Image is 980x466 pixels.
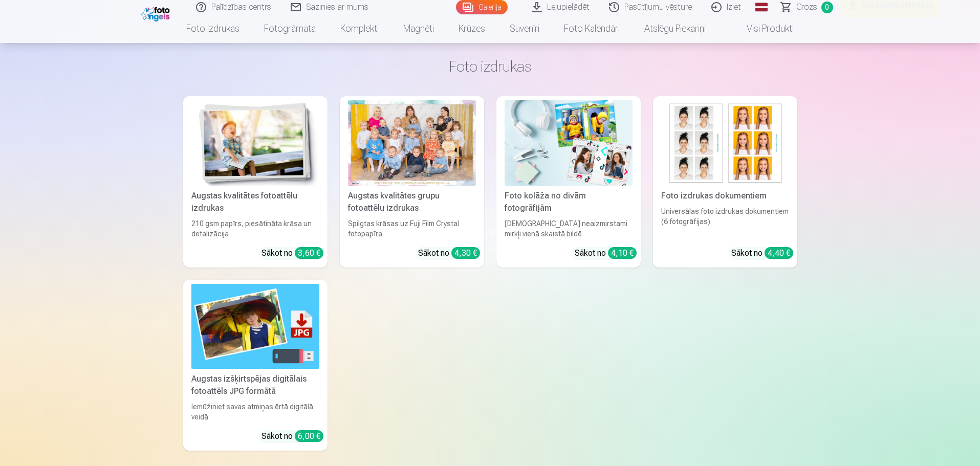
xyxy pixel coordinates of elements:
[505,100,633,186] img: Foto kolāža no divām fotogrāfijām
[497,14,552,43] a: Suvenīri
[552,14,632,43] a: Foto kalendāri
[500,218,637,239] div: [DEMOGRAPHIC_DATA] neaizmirstami mirkļi vienā skaistā bildē
[632,14,718,43] a: Atslēgu piekariņi
[653,96,797,268] a: Foto izdrukas dokumentiemFoto izdrukas dokumentiemUniversālas foto izdrukas dokumentiem (6 fotogr...
[295,430,323,442] div: 6,00 €
[187,218,323,239] div: 210 gsm papīrs, piesātināta krāsa un detalizācija
[262,430,323,442] div: Sākot no
[187,190,323,214] div: Augstas kvalitātes fotoattēlu izdrukas
[252,14,328,43] a: Fotogrāmata
[295,247,323,259] div: 3,60 €
[796,1,817,13] span: Grozs
[718,14,806,43] a: Visi produkti
[187,402,323,422] div: Iemūžiniet savas atmiņas ērtā digitālā veidā
[191,100,319,186] img: Augstas kvalitātes fotoattēlu izdrukas
[344,190,480,214] div: Augstas kvalitātes grupu fotoattēlu izdrukas
[500,190,637,214] div: Foto kolāža no divām fotogrāfijām
[608,247,637,259] div: 4,10 €
[262,247,323,259] div: Sākot no
[575,247,637,259] div: Sākot no
[183,96,328,268] a: Augstas kvalitātes fotoattēlu izdrukasAugstas kvalitātes fotoattēlu izdrukas210 gsm papīrs, piesā...
[187,373,323,397] div: Augstas izšķirtspējas digitālais fotoattēls JPG formātā
[661,100,789,186] img: Foto izdrukas dokumentiem
[446,14,497,43] a: Krūzes
[191,284,319,369] img: Augstas izšķirtspējas digitālais fotoattēls JPG formātā
[344,218,480,239] div: Spilgtas krāsas uz Fuji Film Crystal fotopapīra
[765,247,793,259] div: 4,40 €
[418,247,480,259] div: Sākot no
[821,2,833,13] span: 0
[451,247,480,259] div: 4,30 €
[141,4,172,21] img: /fa1
[657,190,793,202] div: Foto izdrukas dokumentiem
[191,57,789,76] h3: Foto izdrukas
[174,14,252,43] a: Foto izdrukas
[496,96,641,268] a: Foto kolāža no divām fotogrāfijāmFoto kolāža no divām fotogrāfijām[DEMOGRAPHIC_DATA] neaizmirstam...
[391,14,446,43] a: Magnēti
[731,247,793,259] div: Sākot no
[328,14,391,43] a: Komplekti
[340,96,484,268] a: Augstas kvalitātes grupu fotoattēlu izdrukasSpilgtas krāsas uz Fuji Film Crystal fotopapīraSākot ...
[183,280,328,451] a: Augstas izšķirtspējas digitālais fotoattēls JPG formātāAugstas izšķirtspējas digitālais fotoattēl...
[657,206,793,239] div: Universālas foto izdrukas dokumentiem (6 fotogrāfijas)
